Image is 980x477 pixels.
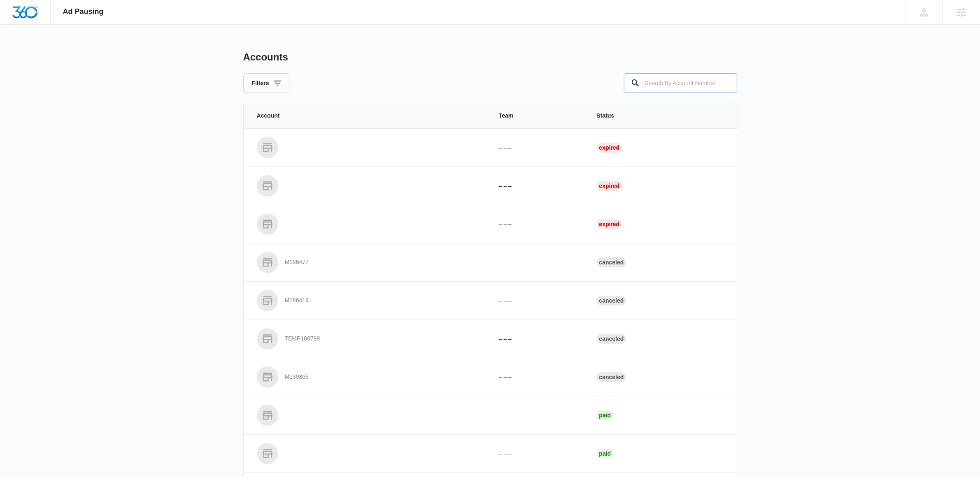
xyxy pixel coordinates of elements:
[257,111,479,120] span: Account
[597,410,614,420] div: Paid
[243,73,289,93] button: Filters
[257,290,479,311] a: M186419
[499,144,577,152] p: – – –
[624,73,737,93] input: Search By Account Number
[597,296,626,306] div: Canceled
[63,7,104,16] span: Ad Pausing
[597,111,724,120] span: Status
[285,335,320,343] p: TEMP188799
[257,328,479,350] a: TEMP188799
[285,258,309,266] p: M186477
[597,181,622,191] div: Expired
[597,449,614,458] div: Paid
[597,143,622,153] div: Expired
[243,51,288,63] h1: Accounts
[499,182,577,190] p: – – –
[499,296,577,305] p: – – –
[285,296,309,305] p: M186419
[597,219,622,229] div: Expired
[257,252,479,273] a: M186477
[597,334,626,344] div: Canceled
[499,449,577,458] p: – – –
[285,373,309,381] p: M139866
[499,411,577,420] p: – – –
[499,220,577,229] p: – – –
[597,257,626,267] div: Canceled
[499,111,577,120] span: Team
[257,366,479,388] a: M139866
[499,335,577,343] p: – – –
[597,372,626,382] div: Canceled
[499,373,577,382] p: – – –
[499,258,577,267] p: – – –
